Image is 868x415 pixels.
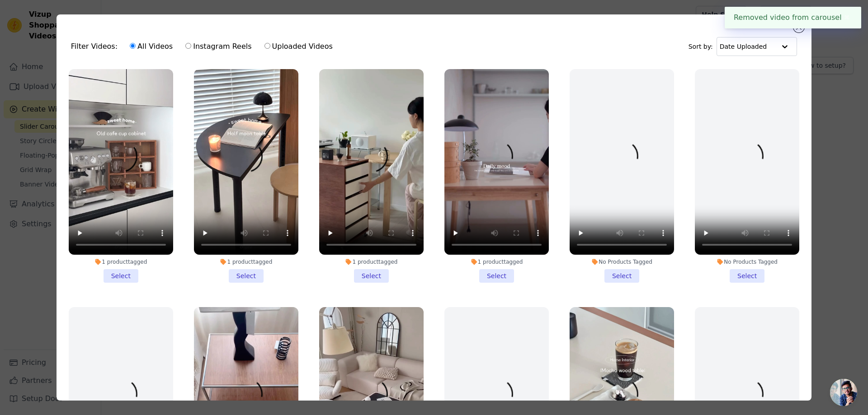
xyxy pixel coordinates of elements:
button: Close [842,12,852,23]
div: No Products Tagged [570,258,674,266]
div: 1 product tagged [69,258,173,266]
div: 1 product tagged [194,258,298,266]
a: 채팅 열기 [830,379,857,406]
label: Instagram Reels [185,41,252,52]
div: Sort by: [689,37,797,56]
label: All Videos [129,41,173,52]
div: Removed video from carousel [725,7,861,28]
div: Filter Videos: [71,36,338,57]
div: 1 product tagged [444,258,549,266]
div: 1 product tagged [319,258,424,266]
div: No Products Tagged [695,258,799,266]
label: Uploaded Videos [264,41,333,52]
